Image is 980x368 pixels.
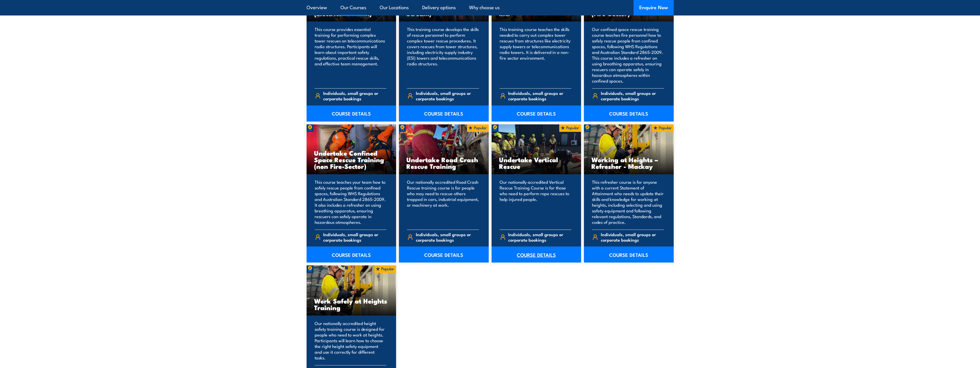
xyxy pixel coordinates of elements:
p: Our nationally accredited Road Crash Rescue training course is for people who may need to rescue ... [407,179,479,225]
p: Our nationally accredited Vertical Rescue Training Course is for those who need to perform rope r... [500,179,572,225]
a: COURSE DETAILS [584,246,674,263]
a: COURSE DETAILS [584,105,674,122]
p: Our confined space rescue training course teaches fire personnel how to safely rescue people from... [592,26,664,84]
h3: Undertake Vertical Rescue [499,156,574,169]
span: Individuals, small groups or corporate bookings [323,232,386,242]
span: Individuals, small groups or corporate bookings [601,90,664,101]
a: COURSE DETAILS [307,105,396,122]
a: COURSE DETAILS [492,105,581,122]
span: Individuals, small groups or corporate bookings [416,90,479,101]
h3: Undertake Road Crash Rescue Training [406,156,481,169]
a: COURSE DETAILS [399,105,489,122]
span: Individuals, small groups or corporate bookings [508,232,571,242]
p: This training course teaches the skills needed to carry out complex tower rescues from structures... [500,26,572,84]
p: This course provides essential training for performing complex tower rescues on telecommunication... [315,26,387,84]
h3: Undertake Confined Space Rescue Training (non Fire-Sector) [314,150,389,169]
a: COURSE DETAILS [399,246,489,263]
p: This course teaches your team how to safely rescue people from confined spaces, following WHS Reg... [315,179,387,225]
a: COURSE DETAILS [492,246,581,263]
span: Individuals, small groups or corporate bookings [601,232,664,242]
p: Our nationally accredited height safety training course is designed for people who need to work a... [315,320,387,361]
span: Individuals, small groups or corporate bookings [508,90,571,101]
h3: Working at Heights – Refresher - Mackay [591,156,666,169]
p: This refresher course is for anyone with a current Statement of Attainment who needs to update th... [592,179,664,225]
h3: Work Safely at Heights Training [314,297,389,311]
a: COURSE DETAILS [307,246,396,263]
span: Individuals, small groups or corporate bookings [323,90,386,101]
p: This training course develops the skills of rescue personnel to perform complex tower rescue proc... [407,26,479,84]
span: Individuals, small groups or corporate bookings [416,232,479,242]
